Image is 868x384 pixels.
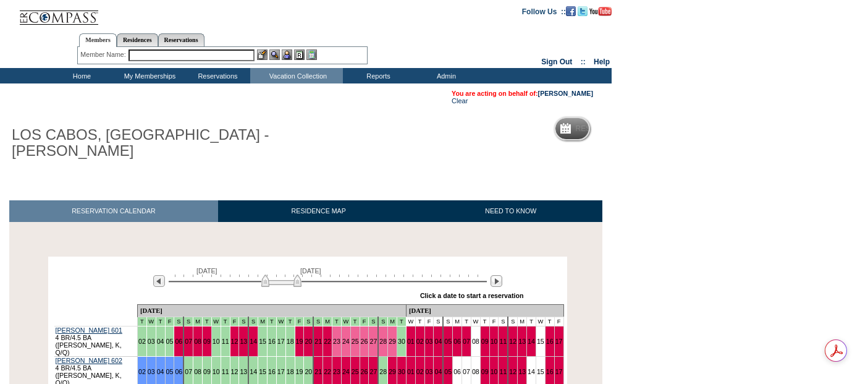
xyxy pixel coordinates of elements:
span: [DATE] [196,267,217,275]
a: Residences [117,33,158,46]
a: 16 [546,368,554,375]
a: 26 [361,368,368,375]
a: 09 [203,368,211,375]
a: 14 [528,368,535,375]
a: 12 [231,368,238,375]
a: 08 [194,338,201,345]
a: 30 [398,338,405,345]
span: :: [581,58,586,66]
a: 04 [157,368,164,375]
td: T [545,317,554,326]
a: 01 [407,338,415,345]
a: 09 [481,368,489,375]
img: View [269,49,280,60]
a: 02 [416,368,424,375]
a: 12 [509,368,516,375]
a: 24 [342,368,350,375]
td: S [508,317,517,326]
a: 05 [444,368,452,375]
a: 15 [259,338,266,345]
a: 28 [379,338,387,345]
a: 21 [314,368,322,375]
td: Cabo LTP 2025 [183,317,193,326]
td: T [527,317,536,326]
a: 13 [518,338,526,345]
a: 16 [268,368,276,375]
td: Cabo LTP 2025 [388,317,397,326]
a: 01 [407,368,415,375]
a: 04 [157,338,164,345]
a: RESERVATION CALENDAR [9,200,218,222]
a: 08 [472,368,479,375]
a: Follow us on Twitter [578,7,588,14]
a: 09 [203,338,211,345]
a: 15 [537,368,544,375]
td: Cabo LTP 2025 [248,317,258,326]
a: 14 [250,368,257,375]
a: Reservations [158,33,204,46]
a: 23 [333,368,340,375]
td: Vacation Collection [250,68,343,83]
td: Home [46,68,114,83]
td: Cabo LTP 2025 [341,317,350,326]
h1: LOS CABOS, [GEOGRAPHIC_DATA] - [PERSON_NAME] [9,124,286,162]
a: 02 [416,338,424,345]
a: 07 [463,368,470,375]
td: Cabo LTP 2025 [276,317,285,326]
td: W [536,317,545,326]
td: Cabo LTP 2025 [285,317,295,326]
td: Cabo LTP 2025 [230,317,239,326]
a: 23 [333,338,340,345]
a: RESIDENCE MAP [218,200,419,222]
a: 29 [389,368,396,375]
td: My Memberships [114,68,182,83]
a: 10 [491,368,498,375]
a: 20 [305,368,312,375]
td: Cabo LTP 2025 [221,317,230,326]
a: 14 [250,338,257,345]
td: W [471,317,480,326]
a: 30 [398,368,405,375]
a: 13 [240,338,247,345]
td: F [554,317,563,326]
td: F [489,317,499,326]
img: Follow us on Twitter [578,6,588,16]
a: 26 [361,338,368,345]
td: [DATE] [406,305,563,317]
a: 10 [491,338,498,345]
a: 29 [389,338,396,345]
a: 08 [194,368,201,375]
td: S [443,317,452,326]
a: 13 [240,368,247,375]
a: 03 [148,338,155,345]
a: 09 [481,338,489,345]
a: 17 [277,368,285,375]
a: 06 [453,368,461,375]
td: Cabo LTP 2025 [304,317,313,326]
a: 06 [453,338,461,345]
a: 06 [175,368,182,375]
td: T [462,317,471,326]
a: 02 [138,368,146,375]
a: 07 [185,338,192,345]
span: You are acting on behalf of: [452,90,593,97]
a: 28 [379,368,387,375]
a: 20 [305,338,312,345]
a: Members [79,33,117,47]
td: Cabo LTP 2025 [268,317,277,326]
td: S [499,317,508,326]
td: F [424,317,434,326]
td: Cabo LTP 2025 [193,317,203,326]
img: Impersonate [282,49,292,60]
a: Clear [452,97,468,105]
a: 08 [472,338,479,345]
td: [DATE] [137,305,406,317]
a: 07 [463,338,470,345]
a: 27 [369,338,377,345]
td: T [480,317,489,326]
a: Become our fan on Facebook [566,7,576,14]
a: 05 [166,368,174,375]
a: 17 [555,368,563,375]
a: 16 [268,338,276,345]
a: 11 [499,368,507,375]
